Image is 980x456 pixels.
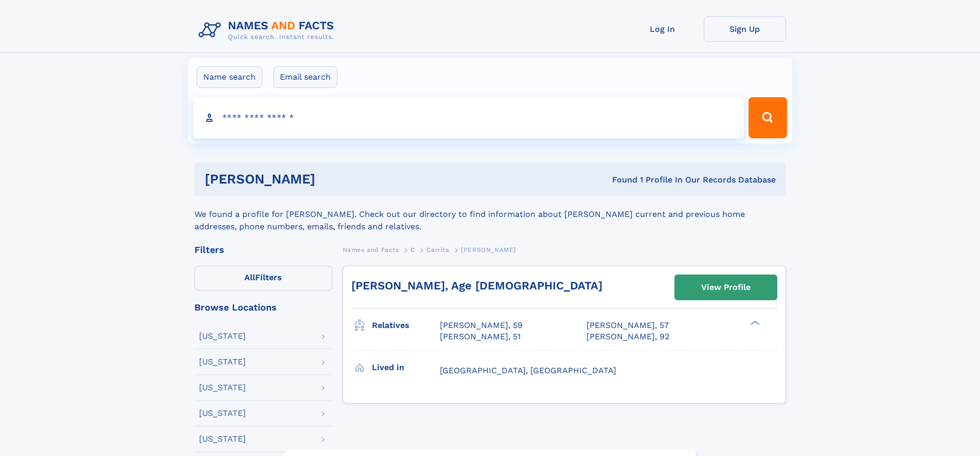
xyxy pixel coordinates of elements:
[199,409,246,417] div: [US_STATE]
[205,173,464,186] h1: [PERSON_NAME]
[748,320,760,326] div: ❯
[440,320,523,331] a: [PERSON_NAME], 59
[194,245,332,254] div: Filters
[199,384,246,392] div: [US_STATE]
[273,66,337,88] label: Email search
[372,359,440,376] h3: Lived in
[411,243,415,256] a: C
[701,276,751,299] div: View Profile
[343,243,399,256] a: Names and Facts
[586,331,669,342] a: [PERSON_NAME], 92
[440,331,521,342] a: [PERSON_NAME], 51
[197,66,262,88] label: Name search
[621,16,704,42] a: Log In
[194,196,786,233] div: We found a profile for [PERSON_NAME]. Check out our directory to find information about [PERSON_N...
[675,275,777,300] a: View Profile
[426,246,449,253] span: Carrita
[749,97,787,138] button: Search Button
[426,243,449,256] a: Carrita
[372,317,440,334] h3: Relatives
[411,246,415,253] span: C
[704,16,786,42] a: Sign Up
[199,332,246,340] div: [US_STATE]
[194,16,343,44] img: Logo Names and Facts
[351,279,602,292] a: [PERSON_NAME], Age [DEMOGRAPHIC_DATA]
[440,366,616,375] span: [GEOGRAPHIC_DATA], [GEOGRAPHIC_DATA]
[244,272,255,282] span: All
[194,303,332,312] div: Browse Locations
[464,174,776,186] div: Found 1 Profile In Our Records Database
[193,97,744,138] input: search input
[461,246,516,253] span: [PERSON_NAME]
[199,358,246,366] div: [US_STATE]
[586,320,669,331] a: [PERSON_NAME], 57
[194,266,332,290] label: Filters
[199,435,246,443] div: [US_STATE]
